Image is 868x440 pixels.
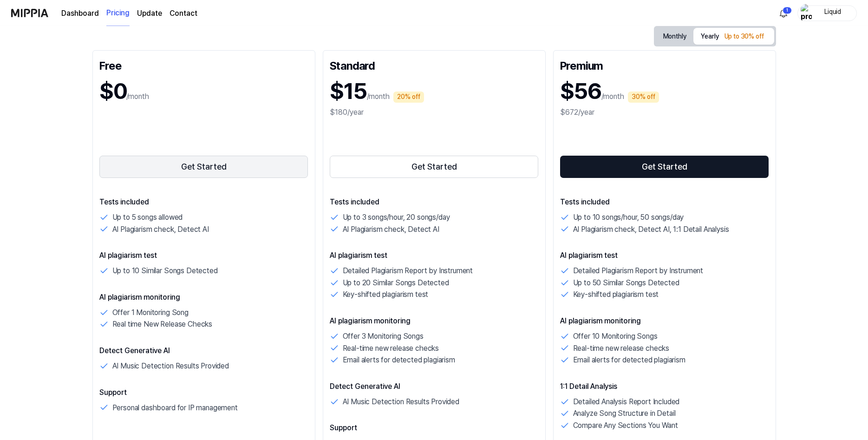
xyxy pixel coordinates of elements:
[99,154,308,180] a: Get Started
[137,8,162,19] a: Update
[330,197,539,208] p: Tests included
[343,342,439,355] p: Real-time new release checks
[343,265,473,277] p: Detailed Plagiarism Report by Instrument
[170,8,197,19] a: Contact
[343,223,439,236] p: AI Plagiarism check, Detect AI
[560,76,601,107] h1: $56
[330,250,539,261] p: AI plagiarism test
[99,345,308,356] p: Detect Generative AI
[573,223,729,236] p: AI Plagiarism check, Detect AI, 1:1 Detail Analysis
[573,354,685,366] p: Email alerts for detected plagiarism
[112,223,209,236] p: AI Plagiarism check, Detect AI
[801,4,812,22] img: profile
[778,7,789,19] img: 알림
[343,289,429,301] p: Key-shifted plagiarism test
[783,7,792,14] div: 1
[560,57,769,72] div: Premium
[573,265,704,277] p: Detailed Plagiarism Report by Instrument
[112,211,183,223] p: Up to 5 songs allowed
[573,407,676,420] p: Analyze Song Structure in Detail
[693,28,774,45] button: Yearly
[330,107,539,118] div: $180/year
[560,315,769,327] p: AI plagiarism monitoring
[628,92,659,103] div: 30% off
[330,156,539,178] button: Get Started
[343,277,449,289] p: Up to 20 Similar Songs Detected
[722,31,767,42] div: Up to 30% off
[112,318,213,330] p: Real time New Release Checks
[330,381,539,392] p: Detect Generative AI
[330,422,539,433] p: Support
[573,211,684,223] p: Up to 10 songs/hour, 50 songs/day
[112,360,229,372] p: AI Music Detection Results Provided
[99,292,308,303] p: AI plagiarism monitoring
[106,0,130,26] a: Pricing
[330,57,539,72] div: Standard
[343,330,424,342] p: Offer 3 Monitoring Songs
[99,387,308,398] p: Support
[573,330,658,342] p: Offer 10 Monitoring Songs
[99,250,308,261] p: AI plagiarism test
[126,91,149,102] p: /month
[573,277,679,289] p: Up to 50 Similar Songs Detected
[815,7,851,18] div: Liquid
[367,91,390,102] p: /month
[99,156,308,178] button: Get Started
[573,396,680,408] p: Detailed Analysis Report Included
[330,76,367,107] h1: $15
[343,354,455,366] p: Email alerts for detected plagiarism
[330,154,539,180] a: Get Started
[776,6,791,20] button: 알림1
[573,420,678,432] p: Compare Any Sections You Want
[343,211,450,223] p: Up to 3 songs/hour, 20 songs/day
[573,342,670,355] p: Real-time new release checks
[343,396,459,408] p: AI Music Detection Results Provided
[99,57,308,72] div: Free
[112,265,218,277] p: Up to 10 Similar Songs Detected
[61,8,99,19] a: Dashboard
[330,315,539,327] p: AI plagiarism monitoring
[560,250,769,261] p: AI plagiarism test
[393,92,424,103] div: 20% off
[560,381,769,392] p: 1:1 Detail Analysis
[560,107,769,118] div: $672/year
[560,156,769,178] button: Get Started
[573,289,659,301] p: Key-shifted plagiarism test
[112,402,238,414] p: Personal dashboard for IP management
[99,197,308,208] p: Tests included
[797,5,857,21] button: profileLiquid
[560,154,769,180] a: Get Started
[601,91,624,102] p: /month
[112,307,189,319] p: Offer 1 Monitoring Song
[656,29,694,44] button: Monthly
[99,76,126,107] h1: $0
[560,197,769,208] p: Tests included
